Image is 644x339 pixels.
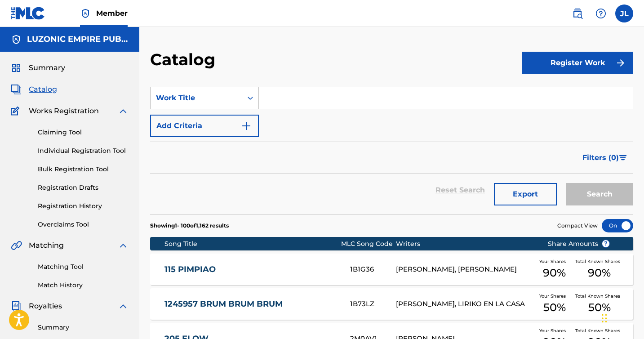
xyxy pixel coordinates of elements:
img: expand [118,106,129,116]
iframe: Resource Center [619,213,644,285]
span: ? [602,240,609,247]
span: Your Shares [539,258,569,265]
a: Overclaims Tool [38,220,129,229]
div: 1B73LZ [350,299,396,309]
span: 90 % [543,265,566,281]
a: Match History [38,281,129,290]
span: 90 % [588,265,611,281]
span: Works Registration [29,106,99,116]
a: Registration Drafts [38,183,129,192]
img: Top Rightsholder [80,8,91,19]
button: Export [494,183,557,205]
span: Catalog [29,84,57,95]
span: Summary [29,62,65,73]
a: Summary [38,323,129,332]
img: expand [118,240,129,251]
div: Song Title [164,239,341,249]
a: SummarySummary [11,62,65,73]
span: Total Known Shares [575,293,624,299]
button: Register Work [522,52,633,74]
span: Member [96,8,128,18]
h5: LUZONIC EMPIRE PUBLISHING [27,34,129,45]
img: MLC Logo [11,7,45,20]
form: Search Form [150,87,633,214]
button: Filters (0) [577,147,633,169]
span: Royalties [29,301,62,312]
a: Claiming Tool [38,128,129,137]
div: User Menu [615,4,633,22]
span: Filters ( 0 ) [582,152,619,163]
a: Individual Registration Tool [38,146,129,156]
div: Work Title [156,93,237,103]
img: filter [619,155,627,161]
img: Catalog [11,84,22,95]
img: Matching [11,240,22,251]
p: Showing 1 - 100 of 1,162 results [150,222,229,230]
div: [PERSON_NAME], LIRIKO EN LA CASA [396,299,533,309]
img: search [572,8,583,19]
a: Matching Tool [38,262,129,272]
span: 50 % [543,299,566,316]
img: f7272a7cc735f4ea7f67.svg [615,58,626,68]
img: Accounts [11,34,22,45]
img: Royalties [11,301,22,312]
img: Summary [11,62,22,73]
h2: Catalog [150,49,220,70]
div: Writers [396,239,533,249]
span: Matching [29,240,64,251]
img: help [595,8,606,19]
img: Works Registration [11,106,22,116]
a: CatalogCatalog [11,84,57,95]
a: 1245957 BRUM BRUM BRUM [164,299,338,309]
img: 9d2ae6d4665cec9f34b9.svg [241,120,252,131]
button: Add Criteria [150,115,259,137]
span: Total Known Shares [575,327,624,334]
a: Public Search [568,4,586,22]
div: Drag [602,305,607,332]
div: Help [592,4,610,22]
span: Compact View [557,222,598,230]
iframe: Chat Widget [599,296,644,339]
a: Registration History [38,201,129,211]
a: Bulk Registration Tool [38,165,129,174]
div: [PERSON_NAME], [PERSON_NAME] [396,264,533,275]
span: 50 % [588,299,611,316]
span: Total Known Shares [575,258,624,265]
a: 115 PIMPIAO [164,264,338,275]
span: Share Amounts [548,239,610,249]
div: 1B1G36 [350,264,396,275]
span: Your Shares [539,327,569,334]
span: Your Shares [539,293,569,299]
div: MLC Song Code [341,239,396,249]
img: expand [118,301,129,312]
